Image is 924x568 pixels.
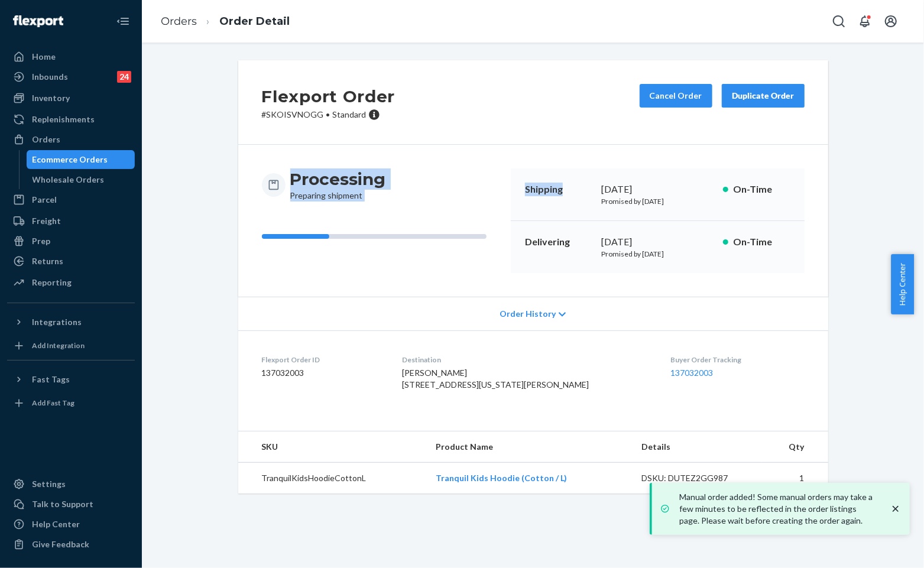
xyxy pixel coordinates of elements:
[32,215,61,227] div: Freight
[632,431,762,463] th: Details
[602,235,714,249] div: [DATE]
[722,84,805,108] button: Duplicate Order
[7,273,135,292] a: Reporting
[602,183,714,196] div: [DATE]
[262,355,383,365] dt: Flexport Order ID
[33,154,108,165] div: Ecommerce Orders
[762,431,828,463] th: Qty
[32,518,80,530] div: Help Center
[7,313,135,332] button: Integrations
[402,368,589,390] span: [PERSON_NAME] [STREET_ADDRESS][US_STATE][PERSON_NAME]
[32,194,57,206] div: Parcel
[161,15,197,28] a: Orders
[7,232,135,251] a: Prep
[32,374,70,385] div: Fast Tags
[7,47,135,66] a: Home
[7,130,135,149] a: Orders
[670,368,713,378] a: 137032003
[7,89,135,108] a: Inventory
[262,367,383,379] dd: 137032003
[33,174,105,186] div: Wholesale Orders
[290,168,386,202] div: Preparing shipment
[879,9,903,33] button: Open account menu
[602,196,714,206] p: Promised by [DATE]
[32,51,56,63] div: Home
[853,9,877,33] button: Open notifications
[32,498,93,510] div: Talk to Support
[262,109,395,121] p: # SKOISVNOGG
[32,316,82,328] div: Integrations
[290,168,386,190] h3: Processing
[32,235,50,247] div: Prep
[426,431,632,463] th: Product Name
[32,398,74,408] div: Add Fast Tag
[7,495,135,514] a: Talk to Support
[500,308,556,320] span: Order History
[679,491,878,527] p: Manual order added! Some manual orders may take a few minutes to be reflected in the order listin...
[32,134,60,145] div: Orders
[640,84,712,108] button: Cancel Order
[525,235,592,249] p: Delivering
[762,463,828,494] td: 1
[32,113,95,125] div: Replenishments
[32,478,66,490] div: Settings
[238,463,426,494] td: TranquilKidsHoodieCottonL
[525,183,592,196] p: Shipping
[7,212,135,231] a: Freight
[27,170,135,189] a: Wholesale Orders
[670,355,804,365] dt: Buyer Order Tracking
[32,71,68,83] div: Inbounds
[117,71,131,83] div: 24
[827,9,851,33] button: Open Search Box
[602,249,714,259] p: Promised by [DATE]
[13,15,63,27] img: Flexport logo
[733,183,790,196] p: On-Time
[32,255,63,267] div: Returns
[7,252,135,271] a: Returns
[402,355,651,365] dt: Destination
[641,472,753,484] div: DSKU: DUTEZ2GG987
[436,473,568,483] a: Tranquil Kids Hoodie (Cotton / L)
[7,67,135,86] a: Inbounds24
[733,235,790,249] p: On-Time
[326,109,330,119] span: •
[32,340,85,350] div: Add Integration
[7,110,135,129] a: Replenishments
[151,4,299,39] ol: breadcrumbs
[7,515,135,534] a: Help Center
[7,535,135,554] button: Give Feedback
[32,92,70,104] div: Inventory
[7,394,135,413] a: Add Fast Tag
[7,190,135,209] a: Parcel
[262,84,395,109] h2: Flexport Order
[32,538,89,550] div: Give Feedback
[238,431,426,463] th: SKU
[7,475,135,494] a: Settings
[219,15,290,28] a: Order Detail
[32,277,72,288] div: Reporting
[890,503,902,515] svg: close toast
[111,9,135,33] button: Close Navigation
[27,150,135,169] a: Ecommerce Orders
[333,109,367,119] span: Standard
[732,90,795,102] div: Duplicate Order
[891,254,914,314] button: Help Center
[7,370,135,389] button: Fast Tags
[7,336,135,355] a: Add Integration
